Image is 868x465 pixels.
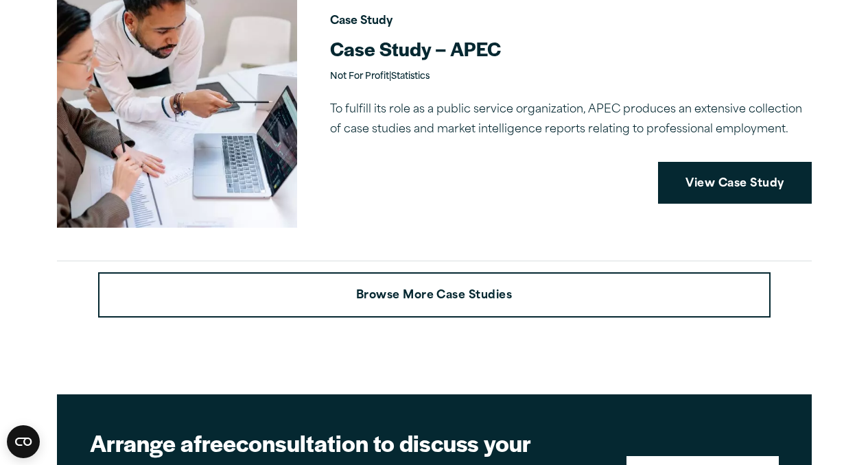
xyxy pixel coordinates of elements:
[330,72,389,81] span: Not For Profit
[7,425,40,458] button: Open CMP widget
[330,36,812,62] h3: Case Study – APEC
[330,12,812,32] span: Case Study
[391,72,430,81] span: Statistics
[658,162,811,204] a: View Case Study
[330,100,812,140] p: To fulfill its role as a public service organization, APEC produces an extensive collection of ca...
[193,426,236,459] strong: free
[98,272,771,318] a: Browse More Case Studies
[330,67,812,87] div: |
